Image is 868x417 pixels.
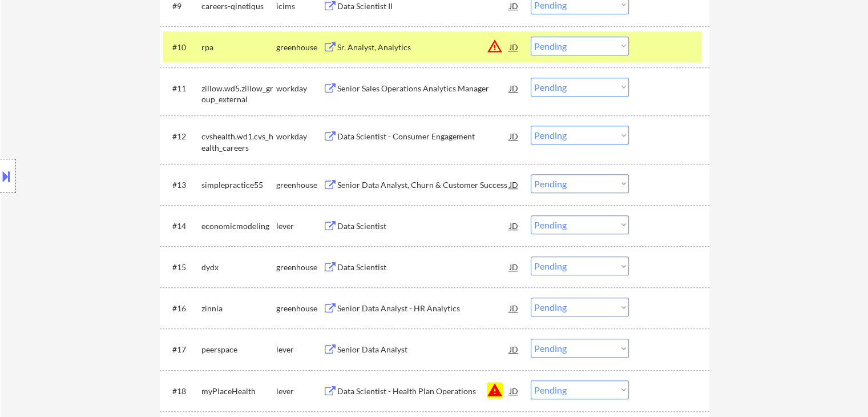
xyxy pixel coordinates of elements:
div: #18 [172,386,192,397]
div: JD [508,256,520,277]
div: lever [276,386,323,397]
div: myPlaceHealth [201,386,276,397]
div: greenhouse [276,42,323,53]
div: greenhouse [276,262,323,273]
div: dydx [201,262,276,273]
div: Data Scientist - Consumer Engagement [337,131,510,142]
div: workday [276,131,323,142]
div: cvshealth.wd1.cvs_health_careers [201,131,276,153]
div: JD [508,215,520,236]
button: warning_amber [487,38,503,54]
div: #17 [172,344,192,355]
div: greenhouse [276,179,323,191]
div: workday [276,83,323,94]
div: Data Scientist - Health Plan Operations [337,386,510,397]
div: #9 [172,1,192,12]
div: JD [508,174,520,195]
div: Sr. Analyst, Analytics [337,42,510,53]
div: #16 [172,303,192,314]
div: economicmodeling [201,220,276,232]
div: Data Scientist [337,262,510,273]
div: zinnia [201,303,276,314]
div: Data Scientist II [337,1,510,12]
div: Senior Data Analyst - HR Analytics [337,303,510,314]
div: icims [276,1,323,12]
div: greenhouse [276,303,323,314]
div: JD [508,380,520,401]
div: zillow.wd5.zillow_group_external [201,83,276,105]
div: JD [508,37,520,57]
div: JD [508,339,520,359]
div: Senior Data Analyst, Churn & Customer Success [337,179,510,191]
div: simplepractice55 [201,179,276,191]
div: JD [508,126,520,146]
button: warning [487,382,503,398]
div: JD [508,78,520,98]
div: careers-qinetiqus [201,1,276,12]
div: #10 [172,42,192,53]
div: peerspace [201,344,276,355]
div: Senior Data Analyst [337,344,510,355]
div: Data Scientist [337,220,510,232]
div: Senior Sales Operations Analytics Manager [337,83,510,94]
div: lever [276,220,323,232]
div: rpa [201,42,276,53]
div: JD [508,298,520,318]
div: lever [276,344,323,355]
